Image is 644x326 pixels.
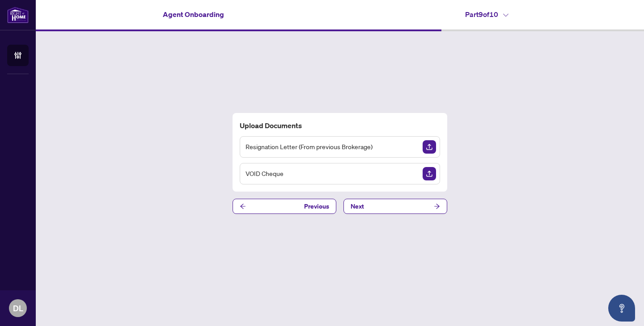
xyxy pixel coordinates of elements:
img: Upload Document [423,167,436,180]
span: Resignation Letter (From previous Brokerage) [246,142,373,152]
button: Open asap [608,295,635,322]
span: Previous [304,199,329,213]
h4: Agent Onboarding [163,9,224,20]
span: Next [351,199,364,213]
span: arrow-left [240,203,246,209]
button: Next [343,199,447,214]
span: DL [13,302,23,314]
h4: Upload Documents [240,120,440,131]
img: logo [7,7,29,23]
span: arrow-right [434,203,440,209]
span: VOID Cheque [246,168,284,179]
h4: Part 9 of 10 [465,9,508,20]
img: Upload Document [423,140,436,154]
button: Previous [233,199,336,214]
